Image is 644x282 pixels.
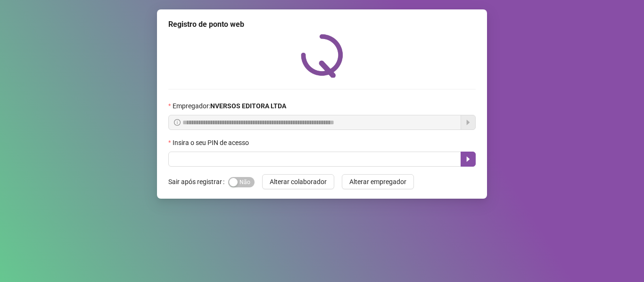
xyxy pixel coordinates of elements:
[270,177,327,187] span: Alterar colaborador
[168,19,476,30] div: Registro de ponto web
[210,102,286,110] strong: NVERSOS EDITORA LTDA
[173,101,286,111] span: Empregador :
[349,177,406,187] span: Alterar empregador
[342,174,414,189] button: Alterar empregador
[262,174,334,189] button: Alterar colaborador
[464,155,472,163] span: caret-right
[168,174,228,189] label: Sair após registrar
[168,137,255,148] label: Insira o seu PIN de acesso
[301,34,343,78] img: QRPoint
[174,119,181,126] span: info-circle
